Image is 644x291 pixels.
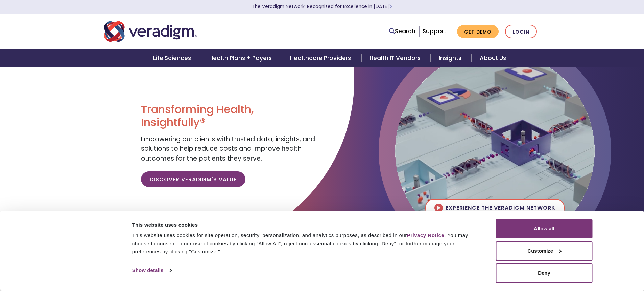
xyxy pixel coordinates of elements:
a: Privacy Notice [407,232,444,238]
a: The Veradigm Network: Recognized for Excellence in [DATE]Learn More [252,3,392,10]
a: Insights [431,49,472,67]
a: Health IT Vendors [361,49,431,67]
a: Health Plans + Payers [201,49,282,67]
button: Deny [496,263,593,283]
a: Healthcare Providers [282,49,361,67]
span: Empowering our clients with trusted data, insights, and solutions to help reduce costs and improv... [141,134,315,163]
div: This website uses cookies [132,221,481,229]
a: Search [389,27,415,36]
a: Support [423,27,446,35]
a: Discover Veradigm's Value [141,171,245,187]
a: Login [505,25,537,39]
a: Life Sciences [145,49,201,67]
img: Veradigm logo [104,20,197,43]
div: This website uses cookies for site operation, security, personalization, and analytics purposes, ... [132,231,481,256]
button: Allow all [496,219,593,238]
a: Show details [132,265,171,275]
button: Customize [496,241,593,261]
span: Learn More [389,3,392,10]
a: Get Demo [457,25,499,38]
a: About Us [472,49,514,67]
h1: Transforming Health, Insightfully® [141,103,317,129]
